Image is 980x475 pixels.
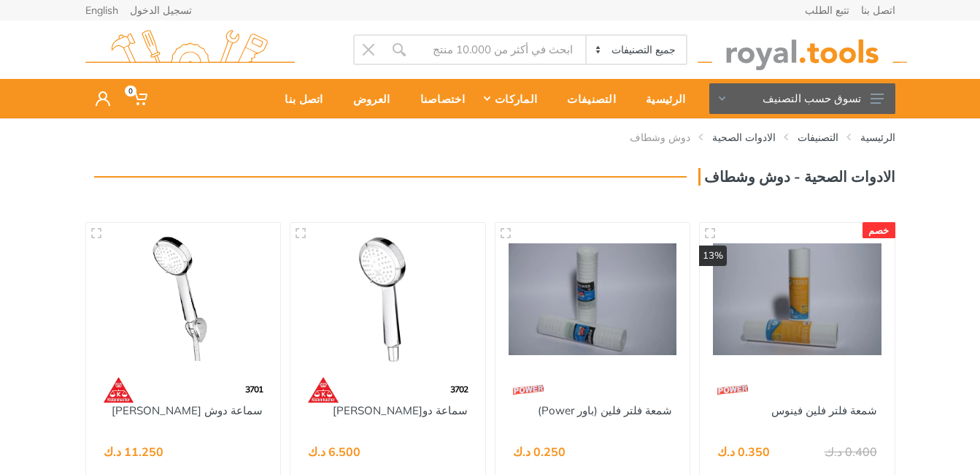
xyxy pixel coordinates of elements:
[863,222,895,238] div: خصم
[698,30,907,70] img: royal.tools Logo
[401,83,475,114] div: اختصاصنا
[401,79,475,118] a: اختصاصنا
[805,5,849,15] a: تتبع الطلب
[713,236,881,362] img: Royal Tools - شمعة فلتر فلين فينوس
[450,384,468,395] span: 3702
[698,168,895,186] h3: الادوات الصحية - دوش وشطاف
[308,446,360,457] div: 6.500 د.ك
[85,5,118,15] a: English
[712,130,776,145] a: الادوات الصحية
[475,83,547,114] div: الماركات
[547,79,626,118] a: التصنيفات
[547,83,626,114] div: التصنيفات
[585,36,685,64] select: Category
[333,403,468,417] a: سماعة دو[PERSON_NAME]
[245,384,263,395] span: 3701
[308,377,339,403] img: 61.webp
[825,446,877,457] div: 0.400 د.ك
[513,377,544,403] img: 16.webp
[513,446,566,457] div: 0.250 د.ك
[538,403,672,417] a: شمعة فلتر فلين (باور Power)
[626,79,695,118] a: الرئيسية
[860,130,895,145] a: الرئيسية
[99,236,268,362] img: Royal Tools - سماعة دوش مارلين كامل
[798,130,838,145] a: التصنيفات
[265,79,333,118] a: اتصل بنا
[709,83,895,114] button: تسوق حسب التصنيف
[717,446,770,457] div: 0.350 د.ك
[85,130,895,145] nav: breadcrumb
[717,377,748,403] img: 16.webp
[112,403,263,417] a: سماعة دوش [PERSON_NAME]
[699,246,727,266] div: 13%
[626,83,695,114] div: الرئيسية
[104,446,163,457] div: 11.250 د.ك
[414,34,586,65] input: Site search
[509,236,677,362] img: Royal Tools - شمعة فلتر فلين (باور Power)
[120,79,158,118] a: 0
[265,83,333,114] div: اتصل بنا
[130,5,192,15] a: تسجيل الدخول
[104,377,134,403] img: 61.webp
[608,130,690,145] li: دوش وشطاف
[771,403,877,417] a: شمعة فلتر فلين فينوس
[333,79,401,118] a: العروض
[304,236,472,362] img: Royal Tools - سماعة دوش مارلين
[85,30,295,70] img: royal.tools Logo
[125,85,136,96] span: 0
[333,83,401,114] div: العروض
[861,5,895,15] a: اتصل بنا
